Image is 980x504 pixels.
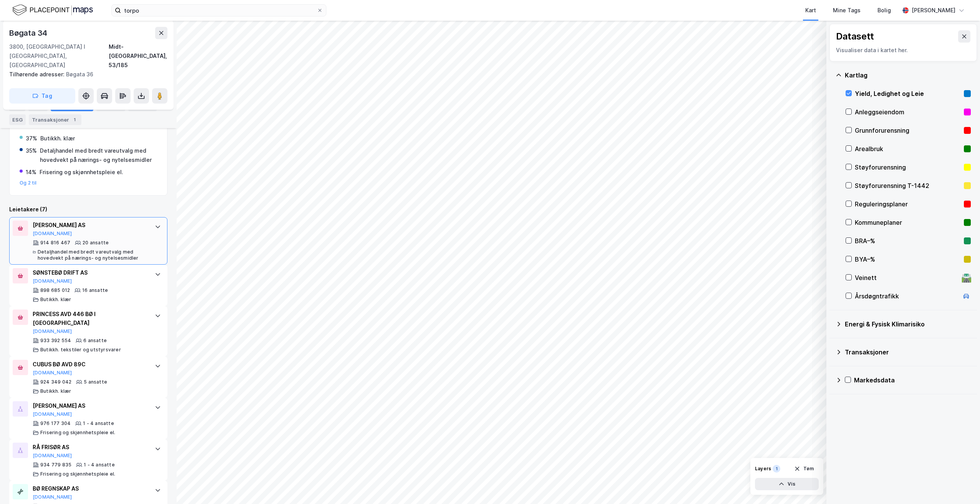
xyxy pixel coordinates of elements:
div: 1 [773,465,780,473]
div: 914 816 467 [40,240,70,246]
div: 934 779 835 [40,462,71,468]
input: Søk på adresse, matrikkel, gårdeiere, leietakere eller personer [121,5,317,16]
button: [DOMAIN_NAME] [33,453,72,459]
button: Tag [9,88,75,104]
div: Bøgata 34 [9,27,49,39]
div: Grunnforurensning [855,126,961,135]
div: Frisering og skjønnhetspleie el. [40,471,115,477]
div: Mine Tags [833,6,861,15]
div: 933 392 554 [40,338,71,344]
iframe: Chat Widget [942,467,980,504]
div: Layers [755,466,771,472]
div: Leietakere (7) [9,205,167,214]
button: Tøm [789,463,819,475]
div: BRA–% [855,236,961,245]
div: Visualiser data i kartet her. [836,46,970,55]
div: SØNSTEBØ DRIFT AS [33,268,147,277]
div: Transaksjoner [29,114,81,125]
div: Butikkh. klær [40,388,71,394]
div: [PERSON_NAME] [912,6,955,15]
div: Bøgata 36 [9,70,161,79]
button: [DOMAIN_NAME] [33,370,72,376]
div: ESG [9,114,26,125]
div: BØ REGNSKAP AS [33,484,147,493]
div: 6 ansatte [83,338,107,344]
div: Støyforurensning [855,163,961,172]
div: Detaljhandel med bredt vareutvalg med hovedvekt på nærings- og nytelsesmidler [40,146,157,165]
div: Detaljhandel med bredt vareutvalg med hovedvekt på nærings- og nytelsesmidler [38,249,147,261]
button: [DOMAIN_NAME] [33,231,72,237]
div: 20 ansatte [83,240,109,246]
div: 16 ansatte [82,287,108,293]
div: 898 685 012 [40,287,70,293]
div: 🛣️ [961,273,972,283]
button: [DOMAIN_NAME] [33,328,72,334]
button: [DOMAIN_NAME] [33,278,72,284]
div: Butikkh. klær [40,134,75,143]
button: [DOMAIN_NAME] [33,494,72,500]
img: logo.f888ab2527a4732fd821a326f86c7f29.svg [12,3,93,17]
button: Og 2 til [20,180,37,186]
div: 37% [26,134,37,143]
div: Butikkh. tekstiler og utstyrsvarer [40,347,121,353]
div: Veinett [855,273,958,282]
div: 976 177 304 [40,420,71,427]
div: Yield, Ledighet og Leie [855,89,961,98]
div: Datasett [836,30,874,43]
div: 5 ansatte [84,379,107,385]
div: 3800, [GEOGRAPHIC_DATA] I [GEOGRAPHIC_DATA], [GEOGRAPHIC_DATA] [9,42,109,70]
div: Kart [805,6,816,15]
div: Transaksjoner [845,348,971,357]
div: Bolig [877,6,891,15]
div: Støyforurensning T-1442 [855,181,961,190]
button: Vis [755,478,819,490]
div: [PERSON_NAME] AS [33,221,147,230]
div: Kartlag [845,71,971,80]
div: Kommuneplaner [855,218,961,227]
div: 35% [26,146,37,155]
div: Reguleringsplaner [855,199,961,209]
div: 924 349 042 [40,379,71,385]
div: Markedsdata [854,376,971,385]
div: Kontrollprogram for chat [942,467,980,504]
div: 14% [26,168,36,177]
div: 1 [71,116,78,124]
div: Anleggseiendom [855,107,961,117]
div: Midt-[GEOGRAPHIC_DATA], 53/185 [109,42,167,70]
button: [DOMAIN_NAME] [33,411,72,417]
div: Frisering og skjønnhetspleie el. [40,168,123,177]
div: Frisering og skjønnhetspleie el. [40,430,115,436]
div: Årsdøgntrafikk [855,292,958,301]
div: 1 - 4 ansatte [83,420,114,427]
div: Arealbruk [855,144,961,153]
span: Tilhørende adresser: [9,71,66,77]
div: RÅ FRISØR AS [33,443,147,452]
div: PRINCESS AVD 446 BØ I [GEOGRAPHIC_DATA] [33,310,147,328]
div: 1 - 4 ansatte [84,462,115,468]
div: BYA–% [855,255,961,264]
div: CUBUS BØ AVD 89C [33,360,147,369]
div: Butikkh. klær [40,296,71,303]
div: Energi & Fysisk Klimarisiko [845,320,971,329]
div: [PERSON_NAME] AS [33,401,147,410]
